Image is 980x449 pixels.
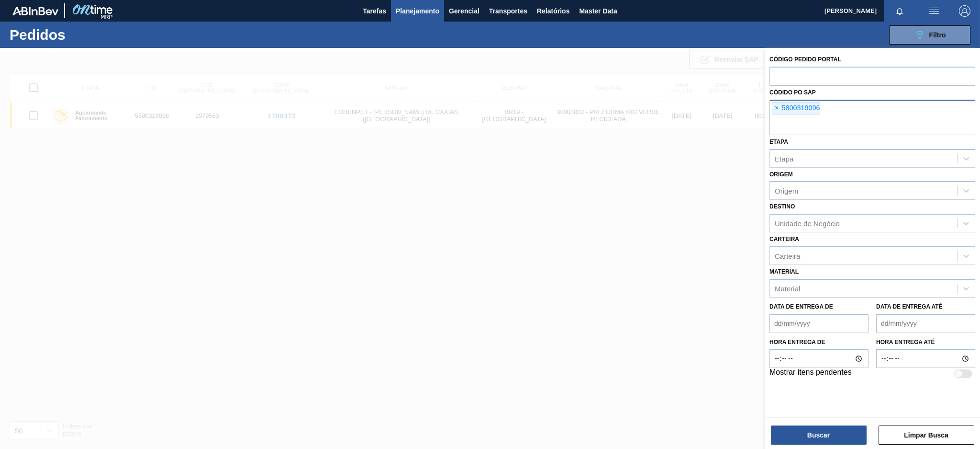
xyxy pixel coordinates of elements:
[769,368,852,380] label: Mostrar itens pendentes
[489,5,527,17] span: Transportes
[772,102,820,115] div: 5800319096
[889,25,970,45] button: Filtro
[876,303,943,310] label: Data de Entrega até
[775,154,793,162] div: Etapa
[775,252,800,260] div: Carteira
[769,268,799,275] label: Material
[769,56,841,63] label: Código Pedido Portal
[769,335,869,349] label: Hora entrega de
[769,89,816,96] label: Códido PO SAP
[876,335,975,349] label: Hora entrega até
[769,303,833,310] label: Data de Entrega de
[10,29,154,40] h1: Pedidos
[769,203,795,210] label: Destino
[449,5,479,17] span: Gerencial
[929,31,946,39] span: Filtro
[579,5,617,17] span: Master Data
[772,103,781,114] span: ×
[363,5,386,17] span: Tarefas
[876,314,975,333] input: dd/mm/yyyy
[769,314,869,333] input: dd/mm/yyyy
[959,5,970,17] img: Logout
[12,7,58,15] img: TNhmsLtSVTkK8tSr43FrP2fwEKptu5GPRR3wAAAABJRU5ErkJggg==
[775,219,840,228] div: Unidade de Negócio
[769,171,793,178] label: Origem
[537,5,569,17] span: Relatórios
[769,236,799,242] label: Carteira
[396,5,439,17] span: Planejamento
[884,4,915,18] button: Notificações
[769,138,788,145] label: Etapa
[775,187,798,195] div: Origem
[928,5,940,17] img: userActions
[775,284,800,292] div: Material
